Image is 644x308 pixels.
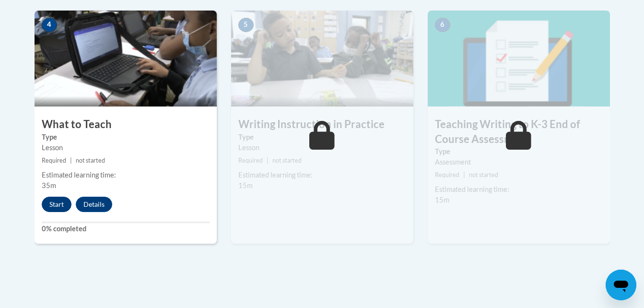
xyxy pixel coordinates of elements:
h3: Teaching Writing to K-3 End of Course Assessment [428,117,610,147]
div: Lesson [42,142,210,153]
div: Lesson [238,142,406,153]
span: not started [76,157,105,164]
span: Required [238,157,263,164]
span: 5 [238,18,254,32]
div: Estimated learning time: [435,184,603,195]
span: not started [469,171,498,178]
span: Required [435,171,459,178]
iframe: Button to launch messaging window [606,270,636,300]
label: Type [435,146,603,157]
img: Course Image [231,11,413,107]
button: Details [76,197,112,212]
h3: Writing Instruction in Practice [231,117,413,132]
span: not started [272,157,302,164]
span: 6 [435,18,450,32]
span: 4 [42,18,57,32]
span: 15m [435,196,449,204]
button: Start [42,197,71,212]
img: Course Image [35,11,217,107]
div: Estimated learning time: [238,170,406,180]
label: 0% completed [42,224,210,234]
span: 15m [238,181,253,190]
label: Type [238,132,406,142]
span: | [70,157,72,164]
h3: What to Teach [35,117,217,132]
div: Estimated learning time: [42,170,210,180]
img: Course Image [428,11,610,107]
span: | [267,157,269,164]
span: | [463,171,465,178]
div: Assessment [435,157,603,167]
span: Required [42,157,66,164]
span: 35m [42,181,56,190]
label: Type [42,132,210,142]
